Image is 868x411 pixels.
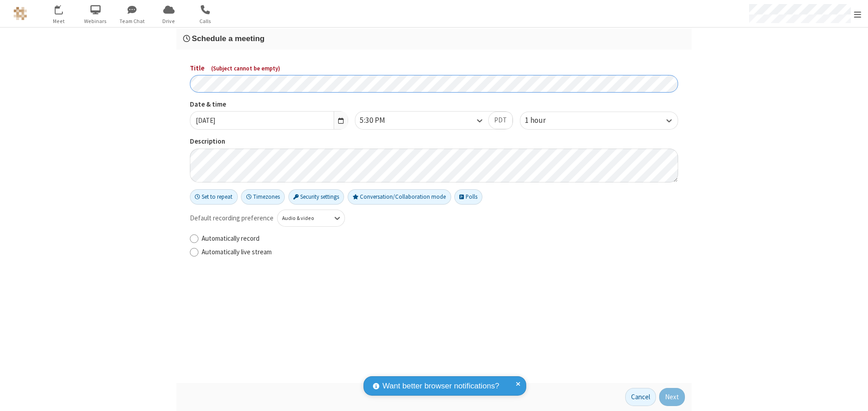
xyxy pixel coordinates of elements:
button: PDT [488,112,513,130]
div: Audio & video [282,214,325,222]
button: Timezones [241,189,285,205]
span: Meet [42,17,76,25]
span: Want better browser notifications? [382,380,499,392]
span: Default recording preference [190,213,274,224]
span: Calls [189,17,222,25]
span: Drive [152,17,186,25]
img: QA Selenium DO NOT DELETE OR CHANGE [14,7,27,20]
button: Polls [454,189,482,205]
span: ( Subject cannot be empty ) [211,65,280,72]
button: Next [659,388,685,406]
label: Title [190,63,678,74]
label: Automatically record [202,234,678,244]
span: Webinars [79,17,113,25]
span: Team Chat [115,17,149,25]
span: Schedule a meeting [192,34,264,43]
div: 1 hour [525,115,561,126]
label: Date & time [190,99,348,110]
label: Automatically live stream [202,247,678,257]
button: Cancel [625,388,656,406]
button: Security settings [288,189,344,205]
div: 12 [60,5,68,12]
button: Conversation/Collaboration mode [348,189,451,205]
button: Set to repeat [190,189,238,205]
label: Description [190,136,678,147]
div: 5:30 PM [360,115,401,126]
